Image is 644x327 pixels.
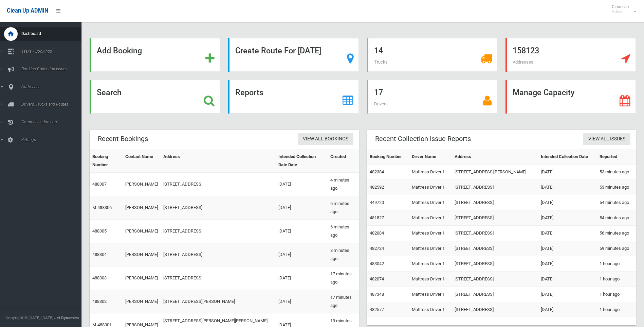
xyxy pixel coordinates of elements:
[276,196,328,220] td: [DATE]
[367,38,497,72] a: 14 Trucks
[452,287,538,302] td: [STREET_ADDRESS]
[235,46,321,55] strong: Create Route For [DATE]
[328,196,359,220] td: 6 minutes ago
[409,241,452,256] td: Mattress Driver 1
[452,241,538,256] td: [STREET_ADDRESS]
[97,88,122,97] strong: Search
[409,287,452,302] td: Mattress Driver 1
[409,226,452,241] td: Mattress Driver 1
[409,302,452,317] td: Mattress Driver 1
[538,165,597,180] td: [DATE]
[538,272,597,287] td: [DATE]
[409,165,452,180] td: Mattress Driver 1
[370,230,384,236] a: 482084
[452,302,538,317] td: [STREET_ADDRESS]
[452,180,538,195] td: [STREET_ADDRESS]
[538,180,597,195] td: [DATE]
[597,210,636,226] td: 54 minutes ago
[92,275,107,280] a: 488303
[367,132,479,145] header: Recent Collection Issue Reports
[370,185,384,190] a: 482592
[328,220,359,243] td: 6 minutes ago
[97,46,142,55] strong: Add Booking
[597,241,636,256] td: 59 minutes ago
[19,137,87,142] span: Settings
[276,149,328,173] th: Intended Collection Date Date
[505,80,636,114] a: Manage Capacity
[452,272,538,287] td: [STREET_ADDRESS]
[276,220,328,243] td: [DATE]
[123,266,161,290] td: [PERSON_NAME]
[123,243,161,266] td: [PERSON_NAME]
[409,195,452,210] td: Mattress Driver 1
[123,220,161,243] td: [PERSON_NAME]
[161,196,276,220] td: [STREET_ADDRESS]
[92,205,112,210] a: M-488306
[597,226,636,241] td: 56 minutes ago
[92,182,107,187] a: 488307
[370,215,384,220] a: 481827
[538,256,597,272] td: [DATE]
[452,210,538,226] td: [STREET_ADDRESS]
[276,290,328,313] td: [DATE]
[409,180,452,195] td: Mattress Driver 1
[298,133,353,145] a: View All Bookings
[538,241,597,256] td: [DATE]
[123,196,161,220] td: [PERSON_NAME]
[161,290,276,313] td: [STREET_ADDRESS][PERSON_NAME]
[374,46,383,55] strong: 14
[328,266,359,290] td: 17 minutes ago
[19,31,87,36] span: Dashboard
[367,149,409,165] th: Booking Number
[328,290,359,313] td: 17 minutes ago
[328,173,359,196] td: 4 minutes ago
[452,149,538,165] th: Address
[513,88,574,97] strong: Manage Capacity
[538,226,597,241] td: [DATE]
[597,256,636,272] td: 1 hour ago
[409,272,452,287] td: Mattress Driver 1
[452,195,538,210] td: [STREET_ADDRESS]
[370,276,384,281] a: 482074
[370,307,384,312] a: 482577
[374,59,388,65] span: Trucks
[7,7,48,14] span: Clean Up ADMIN
[538,195,597,210] td: [DATE]
[92,299,107,304] a: 488302
[370,292,384,297] a: 487348
[597,165,636,180] td: 53 minutes ago
[370,169,384,174] a: 482384
[409,256,452,272] td: Mattress Driver 1
[19,120,87,124] span: Communication Log
[92,252,107,257] a: 488304
[612,9,629,14] small: Admin
[597,272,636,287] td: 1 hour ago
[161,243,276,266] td: [STREET_ADDRESS]
[538,149,597,165] th: Intended Collection Date
[161,266,276,290] td: [STREET_ADDRESS]
[409,210,452,226] td: Mattress Driver 1
[538,287,597,302] td: [DATE]
[19,49,87,54] span: Tasks / Bookings
[538,302,597,317] td: [DATE]
[5,315,53,320] span: Copyright © [DATE]-[DATE]
[90,80,220,114] a: Search
[54,315,79,320] strong: Jet Dynamics
[597,195,636,210] td: 54 minutes ago
[276,173,328,196] td: [DATE]
[123,173,161,196] td: [PERSON_NAME]
[513,46,539,55] strong: 158123
[235,88,263,97] strong: Reports
[513,59,533,65] span: Addresses
[276,243,328,266] td: [DATE]
[367,80,497,114] a: 17 Drivers
[90,149,123,173] th: Booking Number
[228,38,358,72] a: Create Route For [DATE]
[374,101,388,106] span: Drivers
[597,302,636,317] td: 1 hour ago
[328,243,359,266] td: 8 minutes ago
[370,200,384,205] a: 449720
[597,180,636,195] td: 53 minutes ago
[228,80,358,114] a: Reports
[161,149,276,173] th: Address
